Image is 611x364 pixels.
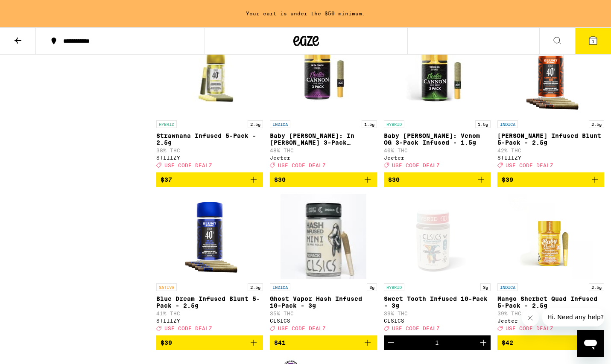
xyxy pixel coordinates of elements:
a: Open page for Sweet Tooth Infused 10-Pack - 3g from CLSICS [384,194,491,335]
p: HYBRID [156,120,177,128]
p: Mango Sherbet Quad Infused 5-Pack - 2.5g [497,295,604,309]
span: USE CODE DEALZ [278,163,326,168]
p: 40% THC [384,148,491,153]
button: Add to bag [156,172,263,187]
div: CLSICS [270,318,377,323]
iframe: Message from company [542,308,604,326]
div: Jeeter [384,155,491,160]
p: 39% THC [497,311,604,316]
button: Increment [476,335,491,350]
a: Open page for Mango Sherbet Quad Infused 5-Pack - 2.5g from Jeeter [497,194,604,335]
p: 1.5g [362,120,377,128]
p: [PERSON_NAME] Infused Blunt 5-Pack - 2.5g [497,132,604,146]
button: 1 [575,28,611,54]
button: Decrement [384,335,398,350]
button: Add to bag [497,335,604,350]
p: 3g [480,283,491,291]
p: Sweet Tooth Infused 10-Pack - 3g [384,295,491,309]
div: STIIIZY [497,155,604,160]
div: CLSICS [384,318,491,323]
p: Ghost Vapor Hash Infused 10-Pack - 3g [270,295,377,309]
span: $37 [161,176,172,183]
div: Jeeter [497,318,604,323]
span: $30 [274,176,286,183]
p: 1.5g [475,120,491,128]
span: $30 [388,176,400,183]
a: Open page for Baby Cannon: In Da Couch 3-Pack Infused - 1.5g from Jeeter [270,31,377,172]
p: 38% THC [156,148,263,153]
img: Jeeter - Baby Cannon: Venom OG 3-Pack Infused - 1.5g [395,31,480,116]
p: SATIVA [156,283,177,291]
a: Open page for Ghost Vapor Hash Infused 10-Pack - 3g from CLSICS [270,194,377,335]
p: 2.5g [589,120,604,128]
a: Open page for Strawnana Infused 5-Pack - 2.5g from STIIIZY [156,31,263,172]
iframe: Button to launch messaging window [577,330,604,357]
p: 48% THC [270,148,377,153]
img: STIIIZY - Strawnana Infused 5-Pack - 2.5g [156,31,263,116]
button: Add to bag [497,172,604,187]
img: Jeeter - Baby Cannon: In Da Couch 3-Pack Infused - 1.5g [281,31,366,116]
div: STIIIZY [156,318,263,323]
p: Baby [PERSON_NAME]: In [PERSON_NAME] 3-Pack Infused - 1.5g [270,132,377,146]
button: Add to bag [384,172,491,187]
span: USE CODE DEALZ [164,326,212,331]
button: Add to bag [270,172,377,187]
span: USE CODE DEALZ [506,326,553,331]
iframe: Close message [522,309,539,326]
p: INDICA [270,283,290,291]
p: HYBRID [384,120,404,128]
img: CLSICS - Ghost Vapor Hash Infused 10-Pack - 3g [281,194,366,279]
span: 1 [592,39,594,44]
p: INDICA [497,283,518,291]
span: $39 [502,176,513,183]
img: Jeeter - Mango Sherbet Quad Infused 5-Pack - 2.5g [508,194,593,279]
img: STIIIZY - King Louis XIII Infused Blunt 5-Pack - 2.5g [508,31,593,116]
img: STIIIZY - Blue Dream Infused Blunt 5-Pack - 2.5g [167,194,252,279]
span: USE CODE DEALZ [164,163,212,168]
p: 41% THC [156,311,263,316]
p: HYBRID [384,283,404,291]
button: Add to bag [270,335,377,350]
span: $41 [274,339,286,346]
span: $39 [161,339,172,346]
span: USE CODE DEALZ [392,326,440,331]
span: $42 [502,339,513,346]
p: 39% THC [384,311,491,316]
a: Open page for Baby Cannon: Venom OG 3-Pack Infused - 1.5g from Jeeter [384,31,491,172]
p: Strawnana Infused 5-Pack - 2.5g [156,132,263,146]
a: Open page for King Louis XIII Infused Blunt 5-Pack - 2.5g from STIIIZY [497,31,604,172]
p: 2.5g [248,120,263,128]
p: INDICA [270,120,290,128]
span: USE CODE DEALZ [506,163,553,168]
div: STIIIZY [156,155,263,160]
div: 1 [435,339,439,346]
span: USE CODE DEALZ [392,163,440,168]
p: 35% THC [270,311,377,316]
p: 2.5g [248,283,263,291]
p: 2.5g [589,283,604,291]
p: INDICA [497,120,518,128]
p: Baby [PERSON_NAME]: Venom OG 3-Pack Infused - 1.5g [384,132,491,146]
p: 42% THC [497,148,604,153]
span: USE CODE DEALZ [278,326,326,331]
a: Open page for Blue Dream Infused Blunt 5-Pack - 2.5g from STIIIZY [156,194,263,335]
p: 3g [367,283,377,291]
p: Blue Dream Infused Blunt 5-Pack - 2.5g [156,295,263,309]
button: Add to bag [156,335,263,350]
div: Jeeter [270,155,377,160]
